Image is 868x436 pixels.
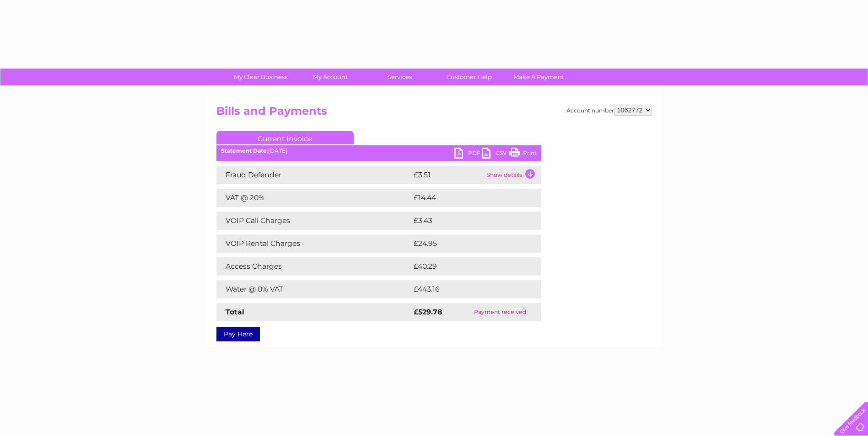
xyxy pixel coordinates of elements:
h2: Bills and Payments [216,105,652,122]
a: PDF [454,148,482,161]
td: Payment received [459,303,541,321]
td: £24.95 [411,234,523,253]
td: £443.16 [411,280,524,298]
a: Pay Here [216,327,260,341]
strong: Total [226,308,244,316]
a: CSV [482,148,509,161]
td: VOIP Rental Charges [216,234,411,253]
div: [DATE] [216,148,541,154]
div: Account number [566,105,652,116]
a: My Clear Business [223,69,298,85]
b: Statement Date: [221,147,268,154]
td: VOIP Call Charges [216,212,411,230]
td: £3.51 [411,166,484,184]
a: Print [509,148,537,161]
a: My Account [292,69,368,85]
a: Customer Help [431,69,507,85]
strong: £529.78 [414,308,442,316]
a: Services [362,69,437,85]
td: Show details [484,166,541,184]
td: VAT @ 20% [216,189,411,207]
td: £40.29 [411,257,523,276]
td: Water @ 0% VAT [216,280,411,298]
td: Fraud Defender [216,166,411,184]
td: £14.44 [411,189,523,207]
td: £3.43 [411,212,520,230]
a: Current Invoice [216,131,354,144]
a: Make A Payment [501,69,577,85]
td: Access Charges [216,257,411,276]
